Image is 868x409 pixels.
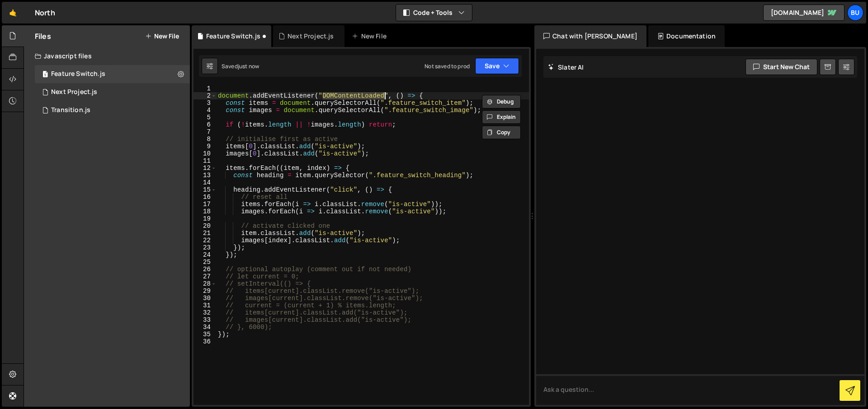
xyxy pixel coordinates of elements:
[193,136,217,143] div: 8
[193,107,217,114] div: 4
[847,5,863,21] a: Bu
[534,25,646,47] div: Chat with [PERSON_NAME]
[482,95,521,108] button: Debug
[193,280,217,287] div: 28
[193,244,217,251] div: 23
[475,58,519,74] button: Save
[193,128,217,136] div: 7
[193,150,217,157] div: 10
[222,62,259,70] div: Saved
[206,32,260,41] div: Feature Switch.js
[42,71,48,79] span: 1
[193,121,217,128] div: 6
[193,143,217,150] div: 9
[35,7,55,18] div: North
[35,31,51,41] h2: Files
[193,193,217,201] div: 16
[548,63,584,71] h2: Slater AI
[193,99,217,107] div: 3
[193,165,217,172] div: 12
[193,172,217,179] div: 13
[482,110,521,124] button: Explain
[238,62,259,70] div: just now
[193,331,217,338] div: 35
[745,59,817,75] button: Start new chat
[193,201,217,208] div: 17
[51,106,90,114] div: Transition.js
[145,33,179,40] button: New File
[35,83,190,101] div: 17234/47949.js
[193,179,217,186] div: 14
[193,295,217,302] div: 30
[193,92,217,99] div: 2
[425,62,470,70] div: Not saved to prod
[2,2,24,24] a: 🤙
[35,65,190,83] div: 17234/48014.js
[648,25,725,47] div: Documentation
[193,302,217,309] div: 31
[193,230,217,237] div: 21
[51,70,105,78] div: Feature Switch.js
[24,47,190,65] div: Javascript files
[193,215,217,222] div: 19
[396,5,472,21] button: Code + Tools
[193,324,217,331] div: 34
[763,5,844,21] a: [DOMAIN_NAME]
[193,114,217,121] div: 5
[193,237,217,244] div: 22
[51,88,97,96] div: Next Project.js
[288,32,334,41] div: Next Project.js
[193,251,217,259] div: 24
[193,157,217,165] div: 11
[193,309,217,316] div: 32
[193,287,217,295] div: 29
[193,208,217,215] div: 18
[35,101,190,119] div: 17234/47687.js
[193,273,217,280] div: 27
[193,266,217,273] div: 26
[482,126,521,139] button: Copy
[193,85,217,92] div: 1
[193,316,217,324] div: 33
[193,222,217,230] div: 20
[193,338,217,345] div: 36
[193,259,217,266] div: 25
[193,186,217,193] div: 15
[352,32,390,41] div: New File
